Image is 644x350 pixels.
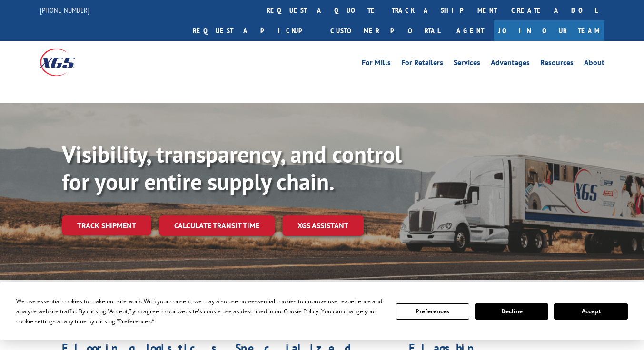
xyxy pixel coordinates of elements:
[494,20,604,41] a: Join Our Team
[491,59,530,69] a: Advantages
[447,20,494,41] a: Agent
[323,20,447,41] a: Customer Portal
[186,20,323,41] a: Request a pickup
[282,215,364,236] a: XGS ASSISTANT
[401,59,443,69] a: For Retailers
[159,215,275,236] a: Calculate transit time
[62,215,151,235] a: Track shipment
[454,59,480,69] a: Services
[584,59,604,69] a: About
[362,59,391,69] a: For Mills
[62,139,402,196] b: Visibility, transparency, and control for your entire supply chain.
[40,5,89,15] a: [PHONE_NUMBER]
[540,59,574,69] a: Resources
[284,307,318,315] span: Cookie Policy
[475,303,548,320] button: Decline
[16,296,384,326] div: We use essential cookies to make our site work. With your consent, we may also use non-essential ...
[119,317,151,325] span: Preferences
[396,303,469,320] button: Preferences
[554,303,627,320] button: Accept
